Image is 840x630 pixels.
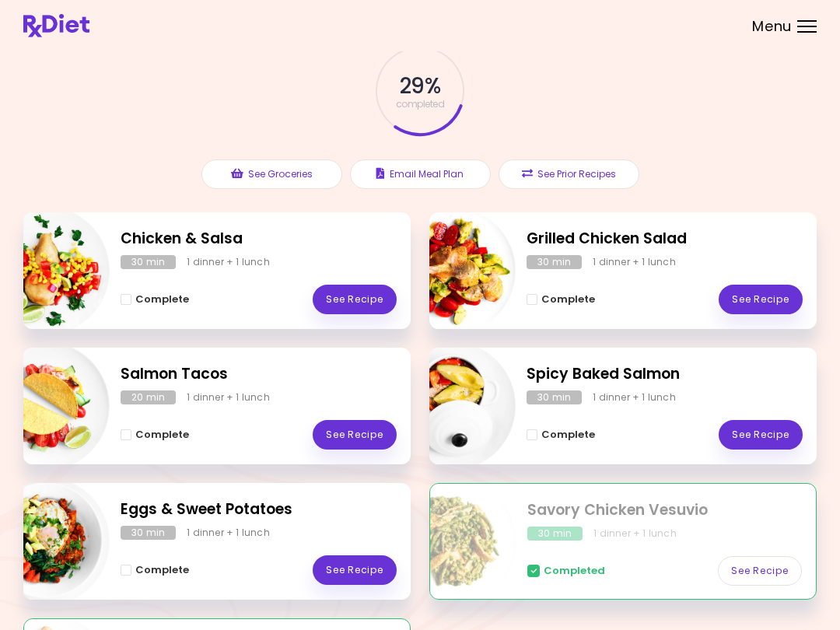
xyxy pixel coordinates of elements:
[121,425,189,444] button: Complete - Salmon Tacos
[527,499,802,522] h2: Savory Chicken Vesuvio
[121,561,189,579] button: Complete - Eggs & Sweet Potatoes
[313,285,397,314] a: See Recipe - Chicken & Salsa
[541,429,595,441] span: Complete
[23,14,89,37] img: RxDiet
[313,555,397,585] a: See Recipe - Eggs & Sweet Potatoes
[187,255,270,269] div: 1 dinner + 1 lunch
[313,420,397,450] a: See Recipe - Salmon Tacos
[121,363,397,386] h2: Salmon Tacos
[499,159,639,189] button: See Prior Recipes
[135,429,189,441] span: Complete
[527,425,595,444] button: Complete - Spicy Baked Salmon
[187,390,270,404] div: 1 dinner + 1 lunch
[121,228,397,250] h2: Chicken & Salsa
[593,255,676,269] div: 1 dinner + 1 lunch
[387,341,516,471] img: Info - Spicy Baked Salmon
[752,19,792,33] span: Menu
[527,290,595,309] button: Complete - Grilled Chicken Salad
[718,556,802,586] a: See Recipe - Savory Chicken Vesuvio
[121,526,176,540] div: 30 min
[387,478,516,607] img: Info - Savory Chicken Vesuvio
[201,159,342,189] button: See Groceries
[135,293,189,306] span: Complete
[121,255,176,269] div: 30 min
[121,499,397,521] h2: Eggs & Sweet Potatoes
[593,390,676,404] div: 1 dinner + 1 lunch
[396,100,445,109] span: completed
[121,290,189,309] button: Complete - Chicken & Salsa
[187,526,270,540] div: 1 dinner + 1 lunch
[400,73,439,100] span: 29 %
[135,564,189,576] span: Complete
[121,390,176,404] div: 20 min
[719,285,803,314] a: See Recipe - Grilled Chicken Salad
[387,206,516,335] img: Info - Grilled Chicken Salad
[350,159,491,189] button: Email Meal Plan
[527,228,803,250] h2: Grilled Chicken Salad
[593,527,677,541] div: 1 dinner + 1 lunch
[541,293,595,306] span: Complete
[527,390,582,404] div: 30 min
[527,527,583,541] div: 30 min
[719,420,803,450] a: See Recipe - Spicy Baked Salmon
[527,363,803,386] h2: Spicy Baked Salmon
[527,255,582,269] div: 30 min
[544,565,605,577] span: Completed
